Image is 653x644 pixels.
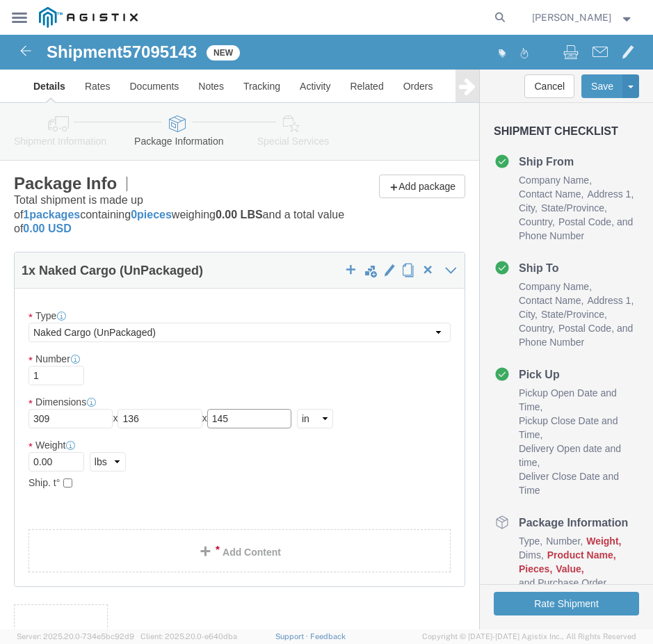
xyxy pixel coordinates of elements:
a: Support [275,632,310,641]
span: Scott Hartle [532,10,611,25]
button: [PERSON_NAME] [531,9,634,26]
a: Feedback [310,632,346,641]
img: logo [39,7,138,28]
span: Client: 2025.20.0-e640dba [140,632,237,641]
span: Copyright © [DATE]-[DATE] Agistix Inc., All Rights Reserved [422,631,636,643]
span: Server: 2025.20.0-734e5bc92d9 [17,632,134,641]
